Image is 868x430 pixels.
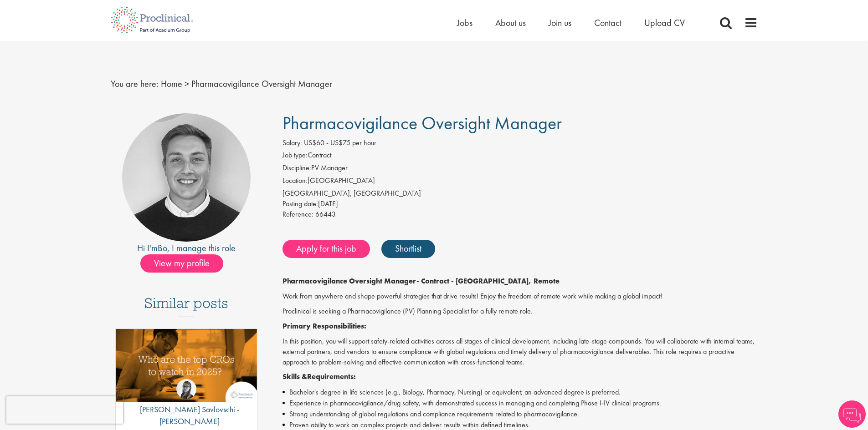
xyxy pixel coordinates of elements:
span: You are here: [111,78,159,90]
img: Theodora Savlovschi - Wicks [176,379,196,399]
p: Work from anywhere and shape powerful strategies that drive results! Enjoy the freedom of remote ... [282,291,758,302]
span: Posting date: [282,199,318,208]
label: Location: [282,176,308,186]
a: Upload CV [644,17,685,29]
a: Bo [158,242,167,254]
strong: - Contract - [GEOGRAPHIC_DATA], Remote [416,276,560,286]
a: Shortlist [381,240,435,258]
a: Contact [594,17,621,29]
a: Link to a post [116,329,257,410]
li: PV Manager [282,163,758,176]
img: Chatbot [838,400,866,428]
a: About us [495,17,526,29]
a: View my profile [140,256,232,268]
span: 66443 [315,209,336,219]
li: Bachelor's degree in life sciences (e.g., Biology, Pharmacy, Nursing) or equivalent; an advanced ... [282,387,758,398]
img: imeage of recruiter Bo Forsen [122,113,251,242]
iframe: reCAPTCHA [6,396,123,424]
strong: Primary Responsibilities: [282,321,366,331]
div: [GEOGRAPHIC_DATA], [GEOGRAPHIC_DATA] [282,188,758,199]
a: breadcrumb link [161,78,182,90]
label: Discipline: [282,163,311,173]
label: Salary: [282,138,302,148]
div: Hi I'm , I manage this role [111,242,262,255]
a: Join us [549,17,571,29]
p: In this position, you will support safety-related activities across all stages of clinical develo... [282,336,758,368]
h3: Similar posts [144,295,228,317]
span: Pharmacovigilance Oversight Manager [282,111,562,135]
a: Jobs [457,17,473,29]
div: [DATE] [282,199,758,209]
span: US$60 - US$75 per hour [304,138,376,147]
strong: Requirements: [307,372,356,381]
li: Experience in pharmacovigilance/drug safety, with demonstrated success in managing and completing... [282,398,758,409]
a: Apply for this job [282,240,370,258]
p: [PERSON_NAME] Savlovschi - [PERSON_NAME] [116,404,257,427]
span: View my profile [140,254,223,273]
img: Top 10 CROs 2025 | Proclinical [116,329,257,402]
li: [GEOGRAPHIC_DATA] [282,176,758,188]
span: Pharmacovigilance Oversight Manager [191,78,332,90]
li: Strong understanding of global regulations and compliance requirements related to pharmacovigilance. [282,409,758,420]
strong: Skills & [282,372,307,381]
label: Reference: [282,209,313,220]
strong: Pharmacovigilance Oversight Manager [282,276,416,286]
p: Proclinical is seeking a Pharmacovigilance (PV) Planning Specialist for a fully remote role. [282,306,758,317]
span: > [185,78,189,90]
label: Job type: [282,150,308,161]
li: Contract [282,150,758,163]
